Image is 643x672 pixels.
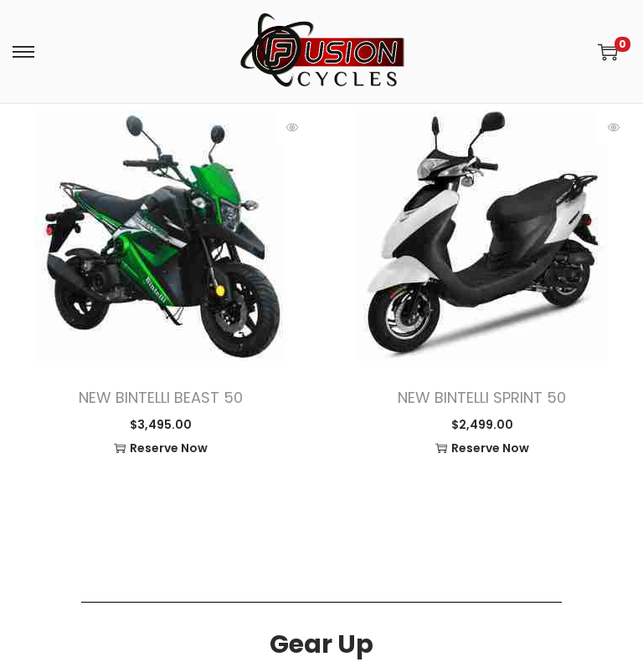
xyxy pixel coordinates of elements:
span: Quick View [597,110,630,144]
span: 2,499.00 [451,416,513,433]
a: NEW BINTELLI SPRINT 50 [398,387,566,408]
span: 3,495.00 [130,416,192,433]
span: $ [130,416,137,433]
h3: Gear Up [21,632,622,657]
span: Quick View [275,110,309,144]
a: Reserve Now [347,436,618,460]
a: 0 [598,42,618,62]
span: $ [451,416,459,433]
a: Reserve Now [25,436,296,460]
img: Woostify mobile logo [238,13,405,90]
a: NEW BINTELLI BEAST 50 [79,387,243,408]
